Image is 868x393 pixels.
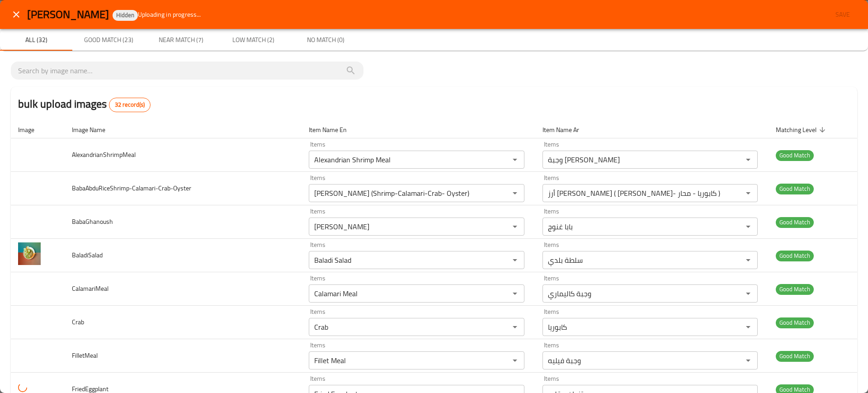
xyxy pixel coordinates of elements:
button: close [5,4,27,25]
h2: bulk upload images [18,96,151,112]
button: Open [509,321,521,333]
span: BaladiSalad [72,249,103,261]
div: Total records count [109,98,151,112]
span: Matching Level [776,124,828,135]
th: Item Name Ar [535,121,769,138]
button: Open [509,254,521,266]
button: Open [742,254,755,266]
button: Open [509,187,521,199]
button: Open [742,220,755,233]
th: Image [11,121,65,138]
span: AlexandrianShrimpMeal [72,149,136,161]
span: BabaAbduRiceShrimp-Calamari-Crab-Oyster [72,182,191,194]
span: Good Match [776,217,814,227]
button: Open [742,153,755,166]
span: Good Match [776,284,814,294]
input: search [18,63,356,78]
div: Hidden [113,10,138,21]
button: Open [742,187,755,199]
span: No Match (0) [295,34,356,46]
span: Good Match [776,150,814,161]
button: Open [742,287,755,300]
button: Open [509,354,521,367]
button: Open [509,287,521,300]
button: Open [742,321,755,333]
span: Good Match [776,351,814,361]
th: Item Name En [302,121,535,138]
button: Open [509,220,521,233]
button: Open [742,354,755,367]
span: CalamariMeal [72,283,108,294]
span: Image Name [72,124,117,135]
span: Good Match [776,251,814,261]
span: Crab [72,316,84,328]
span: [PERSON_NAME] [27,4,109,24]
span: Hidden [113,11,138,19]
span: All (32) [5,34,67,46]
img: BaladiSalad [18,242,41,265]
span: FilletMeal [72,350,98,361]
span: Low Match (2) [222,34,284,46]
span: Near Match (7) [150,34,212,46]
span: 32 record(s) [109,100,150,109]
span: Uploading in progress... [138,10,201,19]
span: Good Match (23) [78,34,139,46]
button: Open [509,153,521,166]
span: BabaGhanoush [72,216,113,227]
span: Good Match [776,317,814,328]
span: Good Match [776,184,814,194]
